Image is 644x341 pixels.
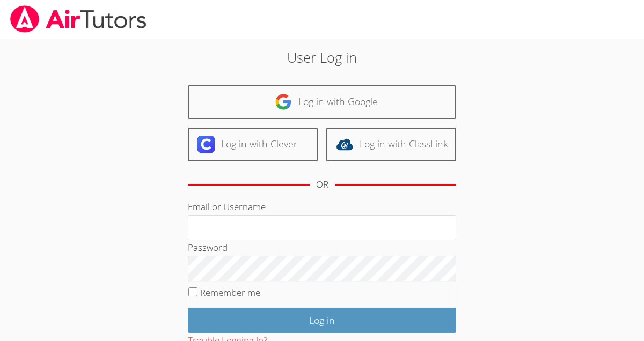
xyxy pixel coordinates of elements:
img: classlink-logo-d6bb404cc1216ec64c9a2012d9dc4662098be43eaf13dc465df04b49fa7ab582.svg [336,136,353,153]
input: Log in [188,308,456,333]
a: Log in with Google [188,85,456,119]
label: Email or Username [188,201,266,213]
a: Log in with Clever [188,128,318,161]
img: airtutors_banner-c4298cdbf04f3fff15de1276eac7730deb9818008684d7c2e4769d2f7ddbe033.png [9,5,148,33]
h2: User Log in [148,47,496,68]
label: Password [188,241,228,254]
div: OR [316,177,328,192]
a: Log in with ClassLink [326,128,456,161]
img: google-logo-50288ca7cdecda66e5e0955fdab243c47b7ad437acaf1139b6f446037453330a.svg [275,93,292,110]
img: clever-logo-6eab21bc6e7a338710f1a6ff85c0baf02591cd810cc4098c63d3a4b26e2feb20.svg [197,136,215,153]
label: Remember me [200,286,260,299]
